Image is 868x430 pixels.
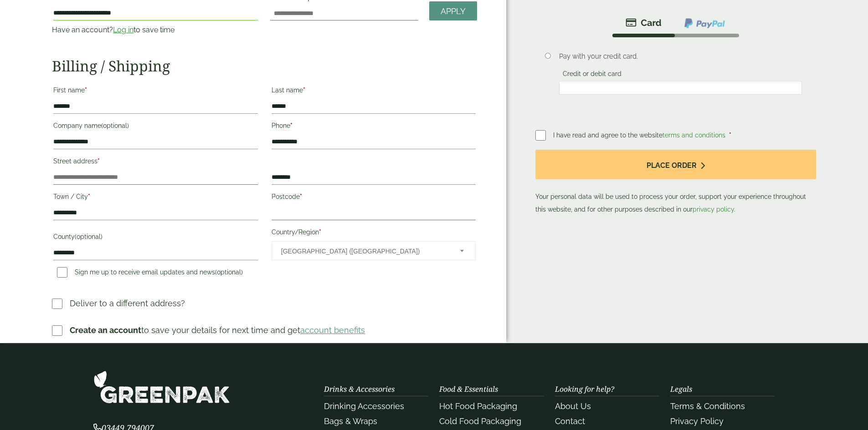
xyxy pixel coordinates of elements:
a: Bags & Wraps [324,416,377,426]
a: Cold Food Packaging [439,416,521,426]
p: Deliver to a different address? [70,297,185,309]
p: Have an account? to save time [52,25,259,35]
h2: Billing / Shipping [52,57,477,75]
a: Terms & Conditions [670,401,745,411]
p: Your personal data will be used to process your order, support your experience throughout this we... [535,150,816,216]
span: (optional) [75,233,103,240]
abbr: required [303,86,305,94]
a: Hot Food Packaging [439,401,517,411]
a: Contact [555,416,585,426]
a: account benefits [300,325,365,335]
label: Postcode [272,190,476,206]
label: Street address [53,155,257,170]
abbr: required [290,122,293,129]
a: privacy policy [693,206,734,213]
label: Last name [272,84,476,99]
iframe: Secure card payment input frame [562,84,799,92]
label: County [53,230,257,246]
span: Apply [441,6,466,16]
a: Privacy Policy [670,416,724,426]
abbr: required [729,132,731,139]
abbr: required [319,228,321,236]
label: Company name [53,119,257,135]
a: Log in [113,25,134,34]
input: Sign me up to receive email updates and news(optional) [57,267,67,278]
label: Town / City [53,190,257,206]
span: United Kingdom (UK) [281,242,448,261]
a: Drinking Accessories [324,401,404,411]
span: I have read and agree to the website [553,132,727,139]
label: Country/Region [272,226,476,241]
p: Pay with your credit card. [559,51,802,61]
abbr: required [98,157,100,165]
abbr: required [300,193,302,200]
p: to save your details for next time and get [70,324,365,336]
abbr: required [88,193,90,200]
label: Credit or debit card [559,70,625,80]
a: Apply [429,1,477,21]
span: Country/Region [272,241,476,260]
span: (optional) [101,122,129,129]
label: Sign me up to receive email updates and news [53,268,247,278]
button: Place order [535,150,816,179]
abbr: required [85,86,87,94]
img: stripe.png [626,17,662,28]
a: terms and conditions [663,132,725,139]
a: About Us [555,401,591,411]
label: First name [53,84,257,99]
strong: Create an account [70,325,141,335]
label: Phone [272,119,476,135]
img: ppcp-gateway.png [683,17,726,29]
img: GreenPak Supplies [93,370,230,404]
span: (optional) [215,268,243,276]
